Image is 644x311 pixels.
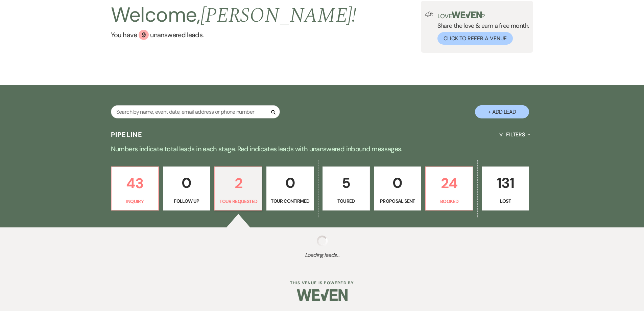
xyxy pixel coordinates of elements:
p: 2 [219,172,258,195]
button: Click to Refer a Venue [437,32,513,45]
a: 0Tour Confirmed [266,166,314,210]
p: Tour Confirmed [271,197,309,205]
p: 0 [271,172,309,194]
a: You have 9 unanswered leads. [111,30,357,40]
img: Weven Logo [297,283,348,307]
p: Follow Up [167,197,206,205]
input: Search by name, event date, email address or phone number [111,105,280,118]
span: Loading leads... [32,251,612,259]
div: 9 [139,30,149,40]
p: Tour Requested [219,198,258,205]
p: Booked [430,198,469,205]
p: Inquiry [116,198,154,205]
img: loud-speaker-illustration.svg [425,12,433,17]
p: Lost [486,197,525,205]
a: 24Booked [425,166,473,210]
a: 131Lost [482,166,529,210]
h3: Pipeline [111,130,143,139]
a: 0Follow Up [163,166,210,210]
a: 43Inquiry [111,166,159,210]
a: 2Tour Requested [214,166,262,210]
button: + Add Lead [475,105,529,118]
a: 0Proposal Sent [374,166,421,210]
p: 0 [167,172,206,194]
p: 0 [378,172,417,194]
p: Numbers indicate total leads in each stage. Red indicates leads with unanswered inbound messages. [79,143,566,154]
div: Share the love & earn a free month. [433,12,529,45]
button: Filters [496,126,533,143]
p: 5 [327,172,365,194]
img: weven-logo-green.svg [452,12,482,18]
p: 43 [116,172,154,195]
p: Toured [327,197,365,205]
p: 24 [430,172,469,195]
a: 5Toured [323,166,370,210]
p: 131 [486,172,525,194]
p: Proposal Sent [378,197,417,205]
img: loading spinner [317,236,328,246]
h2: Welcome, [111,1,357,30]
p: Love ? [437,12,529,19]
